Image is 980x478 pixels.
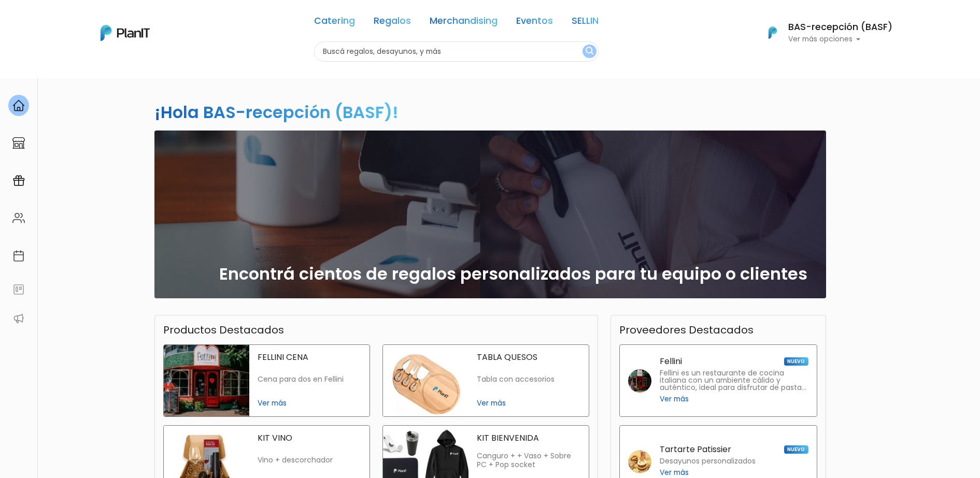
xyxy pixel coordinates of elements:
img: feedback-78b5a0c8f98aac82b08bfc38622c3050aee476f2c9584af64705fc4e61158814.svg [12,283,25,296]
img: PlanIt Logo [761,21,784,44]
img: home-e721727adea9d79c4d83392d1f703f7f8bce08238fde08b1acbfd93340b81755.svg [12,99,25,112]
a: Regalos [374,17,411,29]
img: tabla quesos [383,345,468,416]
img: calendar-87d922413cdce8b2cf7b7f5f62616a5cf9e4887200fb71536465627b3292af00.svg [12,250,25,262]
input: Buscá regalos, desayunos, y más [314,41,599,62]
h3: Productos Destacados [163,324,284,336]
p: Tartarte Patissier [660,445,731,454]
h2: ¡Hola BAS-recepción (BASF)! [154,100,399,124]
img: PlanIt Logo [101,25,150,41]
button: PlanIt Logo BAS-recepción (BASF) Ver más opciones [755,19,892,46]
img: marketplace-4ceaa7011d94191e9ded77b95e3339b90024bf715f7c57f8cf31f2d8c509eaba.svg [12,137,25,149]
span: Ver más [660,467,689,478]
img: tartarte patissier [628,450,651,473]
p: TABLA QUESOS [477,353,580,361]
span: Ver más [477,398,580,409]
img: fellini cena [164,345,249,416]
a: SELLIN [572,17,599,29]
img: partners-52edf745621dab592f3b2c58e3bca9d71375a7ef29c3b500c9f145b62cc070d4.svg [12,312,25,325]
span: Ver más [660,394,689,404]
p: FELLINI CENA [258,353,361,361]
h3: Proveedores Destacados [619,324,754,336]
a: fellini cena FELLINI CENA Cena para dos en Fellini Ver más [163,344,370,417]
img: campaigns-02234683943229c281be62815700db0a1741e53638e28bf9629b52c665b00959.svg [12,175,25,187]
p: Cena para dos en Fellini [258,375,361,384]
p: Ver más opciones [788,36,892,43]
span: NUEVO [784,445,808,454]
a: Eventos [516,17,553,29]
img: people-662611757002400ad9ed0e3c099ab2801c6687ba6c219adb57efc949bc21e19d.svg [12,212,25,224]
a: tabla quesos TABLA QUESOS Tabla con accesorios Ver más [382,344,589,417]
span: Ver más [258,398,361,409]
img: search_button-432b6d5273f82d61273b3651a40e1bd1b912527efae98b1b7a1b2c0702e16a8d.svg [586,47,593,56]
h6: BAS-recepción (BASF) [788,23,892,32]
a: Merchandising [430,17,498,29]
img: fellini [628,369,651,393]
p: Tabla con accesorios [477,375,580,384]
p: Vino + descorchador [258,456,361,465]
h2: Encontrá cientos de regalos personalizados para tu equipo o clientes [219,264,807,284]
p: KIT VINO [258,434,361,442]
p: Fellini [660,357,682,366]
a: Fellini NUEVO Fellini es un restaurante de cocina italiana con un ambiente cálido y auténtico, id... [619,344,817,417]
span: NUEVO [784,357,808,366]
p: Desayunos personalizados [660,458,756,465]
p: Canguro + + Vaso + Sobre PC + Pop socket [477,452,580,470]
a: Catering [314,17,355,29]
p: Fellini es un restaurante de cocina italiana con un ambiente cálido y auténtico, ideal para disfr... [660,370,808,392]
p: KIT BIENVENIDA [477,434,580,442]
